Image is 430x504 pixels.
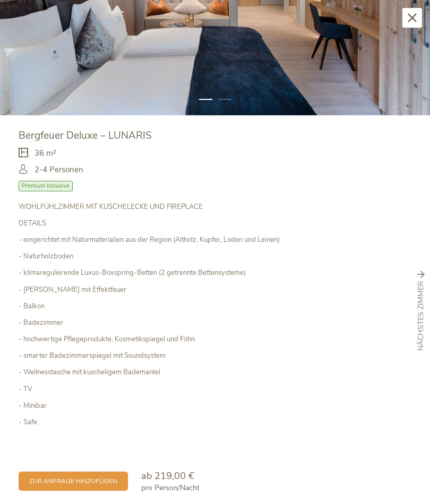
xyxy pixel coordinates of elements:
p: DETAILS [19,219,411,228]
p: - eingerichtet mit Naturmaterialien aus der Region (Altholz, Kupfer, Loden und Leinen) [19,235,411,245]
span: 36 m² [35,148,56,159]
p: - Wellnesstasche mit kuscheligem Bademantel [19,367,411,377]
p: - hochwertige Pflegeprodukte, Kosmetikspiegel und Föhn [19,334,411,344]
p: - [PERSON_NAME] mit Effektfeuer [19,285,411,295]
p: - TV [19,384,411,394]
p: - Balkon [19,301,411,311]
span: 2-4 Personen [35,164,83,175]
span: Bergfeuer Deluxe – LUNARIS [19,129,152,142]
p: - Naturholzboden [19,251,411,261]
p: - klimaregulierende Luxus-Boxspring-Betten (2 getrennte Bettensysteme) [19,268,411,278]
p: - Badezimmer [19,318,411,327]
span: Premium Inclusive [19,181,73,191]
span: nächstes Zimmer [416,281,426,351]
p: - smarter Badezimmerspiegel mit Soundsystem [19,351,411,360]
p: WOHLFÜHLZIMMER MIT KUSCHELECKE UND FIREPLACE [19,202,411,212]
